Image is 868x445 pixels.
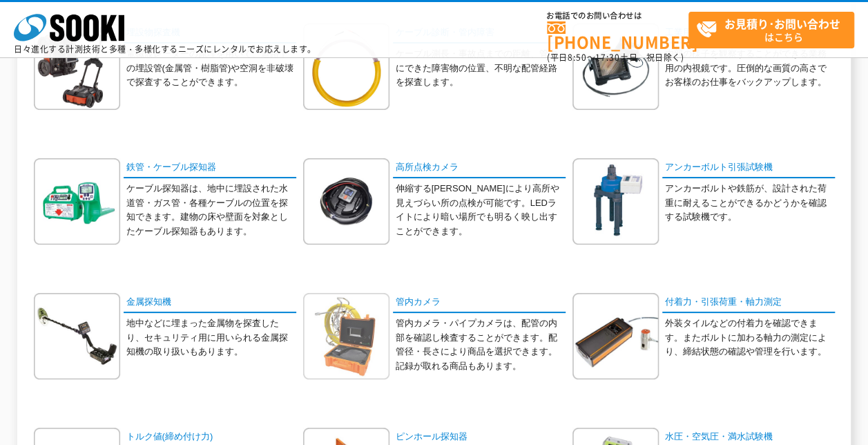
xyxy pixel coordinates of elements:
[303,293,389,379] img: 管内カメラ
[547,51,684,64] span: (平日 ～ 土日、祝日除く)
[396,47,566,90] p: ケーブル測長・事故点までの距離、管内にできた障害物の位置、不明な配管経路を探査します。
[393,158,566,178] a: 高所点検カメラ
[303,158,389,245] img: 高所点検カメラ
[595,51,620,64] span: 17:30
[124,158,296,178] a: 鉄管・ケーブル探知器
[34,293,120,379] img: 金属探知機
[396,316,566,374] p: 管内カメラ・パイプカメラは、配管の内部を確認し検査することができます。配管径・長さにより商品を選択できます。記録が取れる商品もあります。
[665,316,835,359] p: 外装タイルなどの付着力を確認できます。またボルトに加わる軸力の測定により、締結状態の確認や管理を行います。
[547,12,688,20] span: お電話でのお問い合わせは
[393,293,566,313] a: 管内カメラ
[14,45,316,53] p: 日々進化する計測技術と多種・多様化するニーズにレンタルでお応えします。
[126,182,296,239] p: ケーブル探知器は、地中に埋設された水道管・ガス管・各種ケーブルの位置を探知できます。建物の床や壁面を対象としたケーブル探知器もあります。
[568,51,587,64] span: 8:50
[396,182,566,239] p: 伸縮する[PERSON_NAME]により高所や見えづらい所の点検が可能です。LEDライトにより暗い場所でも明るく映し出すことができます。
[665,47,835,90] p: 内部の様子を観察することができる業務用の内視鏡です。圧倒的な画質の高さでお客様のお仕事をバックアップします。
[662,293,835,313] a: 付着力・引張荷重・軸力測定
[688,12,854,48] a: お見積り･お問い合わせはこちら
[34,158,120,245] img: 鉄管・ケーブル探知器
[662,158,835,178] a: アンカーボルト引張試験機
[547,21,688,50] a: [PHONE_NUMBER]
[665,182,835,225] p: アンカーボルトや鉄筋が、設計された荷重に耐えることができるかどうかを確認する試験機です。
[303,23,389,110] img: ケーブル診断・管内障害
[126,47,296,90] p: 電磁波レーダーの原理を用いて、道路下の埋設管(金属管・樹脂管)や空洞を非破壊で探査することができます。
[34,23,120,110] img: 埋設物探査機
[572,158,659,245] img: アンカーボルト引張試験機
[126,316,296,359] p: 地中などに埋まった金属物を探査したり、セキュリティ用に用いられる金属探知機の取り扱いもあります。
[124,293,296,313] a: 金属探知機
[724,15,840,32] strong: お見積り･お問い合わせ
[696,12,853,47] span: はこちら
[572,23,659,110] img: 工業用ビデオスコープ
[572,293,659,379] img: 付着力・引張荷重・軸力測定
